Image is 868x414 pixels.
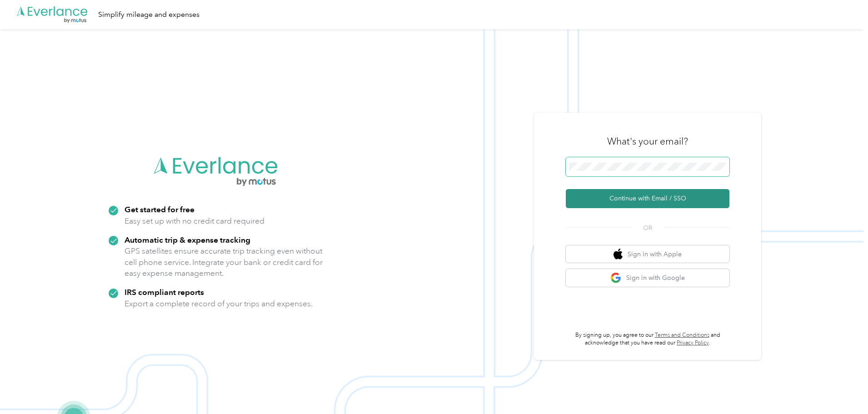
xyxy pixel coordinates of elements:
[677,339,709,346] a: Privacy Policy
[125,205,195,214] strong: Get started for free
[614,249,623,260] img: apple logo
[607,135,688,148] h3: What's your email?
[566,331,729,347] p: By signing up, you agree to our and acknowledge that you have read our .
[125,215,264,227] p: Easy set up with no credit card required
[125,245,323,279] p: GPS satellites ensure accurate trip tracking even without cell phone service. Integrate your bank...
[125,298,313,309] p: Export a complete record of your trips and expenses.
[566,245,729,263] button: apple logoSign in with Apple
[566,189,729,208] button: Continue with Email / SSO
[655,332,709,339] a: Terms and Conditions
[566,269,729,287] button: google logoSign in with Google
[632,223,663,233] span: OR
[125,287,204,297] strong: IRS compliant reports
[98,9,200,20] div: Simplify mileage and expenses
[610,272,622,284] img: google logo
[125,235,250,244] strong: Automatic trip & expense tracking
